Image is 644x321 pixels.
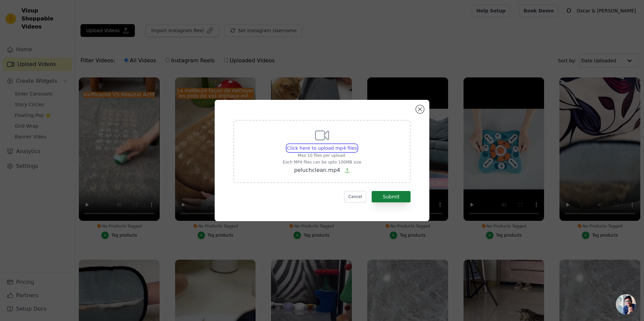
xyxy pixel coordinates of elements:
span: Click here to upload mp4 files [287,145,357,151]
p: Each MP4 files can be upto 100MB size [283,159,361,165]
button: Cancel [344,191,367,202]
div: Ouvrir le chat [616,294,636,314]
span: peluchclean.mp4 [294,167,340,173]
button: Close modal [416,105,424,113]
p: Max 10 files per upload. [283,153,361,158]
button: Submit [372,191,411,202]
